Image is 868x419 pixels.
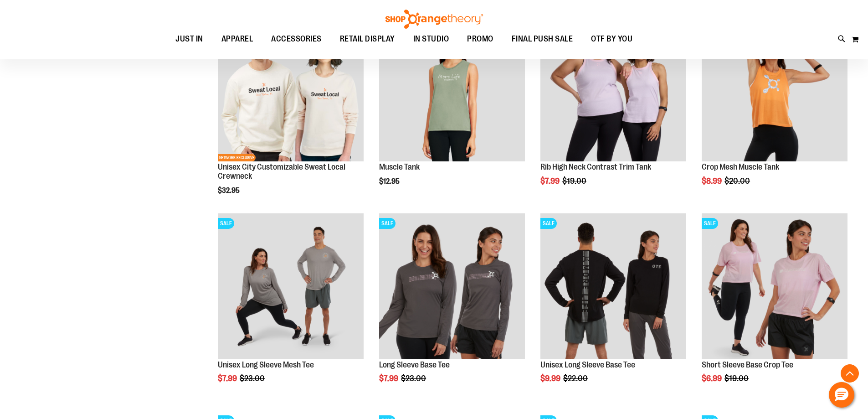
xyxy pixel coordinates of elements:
[379,218,395,229] span: SALE
[702,16,847,161] img: Crop Mesh Muscle Tank primary image
[379,374,400,383] span: $7.99
[582,29,642,50] a: OTF BY YOU
[724,176,751,186] span: $20.00
[724,374,750,383] span: $19.00
[540,16,686,161] img: Rib Tank w/ Contrast Binding primary image
[218,213,364,359] img: Unisex Long Sleeve Mesh Tee primary image
[563,374,589,383] span: $22.00
[262,29,331,50] a: ACCESSORIES
[218,186,241,195] span: $32.95
[331,29,404,50] a: RETAIL DISPLAY
[467,29,493,49] span: PROMO
[702,218,718,229] span: SALE
[218,374,238,383] span: $7.99
[591,29,632,49] span: OTF BY YOU
[540,360,635,369] a: Unisex Long Sleeve Base Tee
[540,218,557,229] span: SALE
[540,176,561,186] span: $7.99
[540,213,686,361] a: Product image for Unisex Long Sleeve Base TeeSALE
[540,213,686,359] img: Product image for Unisex Long Sleeve Base Tee
[413,29,449,49] span: IN STUDIO
[271,29,322,49] span: ACCESSORIES
[218,213,364,361] a: Unisex Long Sleeve Mesh Tee primary imageSALE
[384,10,484,29] img: Shop Orangetheory
[702,16,847,163] a: Crop Mesh Muscle Tank primary imageSALE
[213,11,368,217] div: product
[175,29,203,49] span: JUST IN
[562,176,588,186] span: $19.00
[379,177,401,186] span: $12.95
[375,209,529,407] div: product
[697,11,852,209] div: product
[702,176,723,186] span: $8.99
[379,360,450,369] a: Long Sleeve Base Tee
[697,209,852,407] div: product
[702,213,847,361] a: Product image for Short Sleeve Base Crop TeeSALE
[379,213,525,359] img: Product image for Long Sleeve Base Tee
[540,162,651,171] a: Rib High Neck Contrast Trim Tank
[218,16,364,161] img: Image of Unisex City Customizable NuBlend Crewneck
[404,29,458,50] a: IN STUDIO
[702,360,793,369] a: Short Sleeve Base Crop Tee
[401,374,427,383] span: $23.00
[841,364,859,383] button: Back To Top
[166,29,212,50] a: JUST IN
[536,11,691,209] div: product
[379,162,420,171] a: Muscle Tank
[702,162,779,171] a: Crop Mesh Muscle Tank
[212,29,262,49] a: APPAREL
[829,382,854,408] button: Hello, have a question? Let’s chat.
[379,16,525,161] img: Muscle Tank
[240,374,266,383] span: $23.00
[221,29,253,49] span: APPAREL
[375,11,529,209] div: product
[218,154,256,161] span: NETWORK EXCLUSIVE
[536,209,691,407] div: product
[512,29,573,49] span: FINAL PUSH SALE
[213,209,368,407] div: product
[503,29,582,50] a: FINAL PUSH SALE
[379,16,525,163] a: Muscle TankNEW
[218,16,364,163] a: Image of Unisex City Customizable NuBlend CrewneckNEWNETWORK EXCLUSIVE
[702,374,723,383] span: $6.99
[540,16,686,163] a: Rib Tank w/ Contrast Binding primary imageSALE
[379,213,525,361] a: Product image for Long Sleeve Base TeeSALE
[218,360,314,369] a: Unisex Long Sleeve Mesh Tee
[218,218,234,229] span: SALE
[540,374,562,383] span: $9.99
[218,162,345,181] a: Unisex City Customizable Sweat Local Crewneck
[702,213,847,359] img: Product image for Short Sleeve Base Crop Tee
[458,29,503,50] a: PROMO
[340,29,395,49] span: RETAIL DISPLAY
